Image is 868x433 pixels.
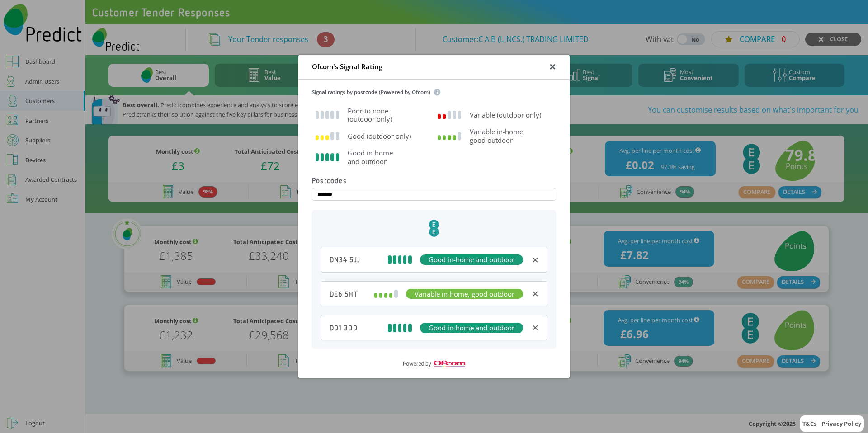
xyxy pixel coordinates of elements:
div: DD1 3DD [330,324,358,332]
div: Ofcom's Signal Rating [312,62,382,71]
div: Variable (outdoor only) [438,111,553,119]
div: ✕ [532,254,539,265]
div: Postcodes [312,176,556,185]
div: Good in-home and outdoor [316,149,431,166]
div: Variable in-home, good outdoor [406,289,523,299]
div: Good in-home and outdoor [420,323,523,333]
div: Good in-home and outdoor [420,254,523,265]
div: ✕ [532,322,539,333]
div: DE6 5HT [330,290,358,298]
img: Ofcom [400,358,468,370]
div: Signal ratings by postcode (Powered by Ofcom) [312,88,556,96]
a: Privacy Policy [821,419,861,428]
div: Good (outdoor only) [316,132,431,141]
a: T&Cs [802,419,816,428]
div: Poor to none (outdoor only) [316,107,431,124]
div: DN34 5JJ [330,255,361,264]
img: Information [434,89,441,96]
div: ✕ [549,61,556,72]
div: Variable in-home, good outdoor [438,127,553,145]
div: ✕ [532,288,539,299]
